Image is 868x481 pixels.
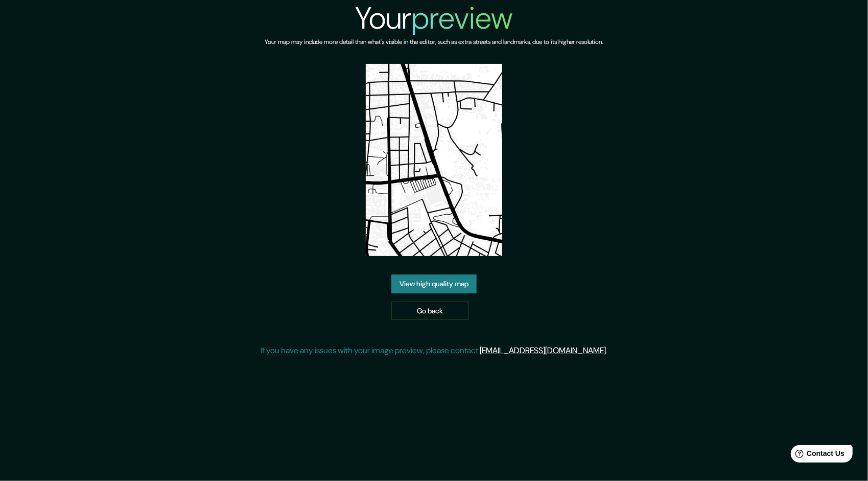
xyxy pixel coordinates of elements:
[480,345,606,356] a: [EMAIL_ADDRESS][DOMAIN_NAME]
[391,302,468,320] a: Go back
[777,441,857,470] iframe: Help widget launcher
[261,345,607,357] p: If you have any issues with your image preview, please contact .
[366,64,502,256] img: created-map-preview
[391,274,477,293] a: View high quality map
[265,37,603,48] h6: Your map may include more detail than what's visible in the editor, such as extra streets and lan...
